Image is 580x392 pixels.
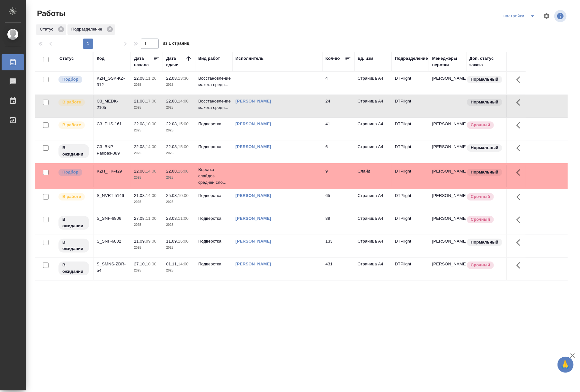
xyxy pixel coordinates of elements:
p: Нормальный [471,145,498,151]
td: 133 [322,235,354,257]
td: 89 [322,212,354,235]
p: 11.09, [166,239,178,244]
td: 6 [322,140,354,163]
p: [PERSON_NAME] [432,238,463,245]
td: DTPlight [392,165,429,187]
p: 2025 [134,267,160,274]
p: 2025 [134,174,160,181]
p: В работе [62,99,81,105]
p: [PERSON_NAME] [432,144,463,150]
p: Срочный [471,216,490,223]
button: Здесь прячутся важные кнопки [513,72,528,87]
div: Исполнитель назначен, приступать к работе пока рано [58,144,90,159]
td: Страница А4 [354,95,392,117]
td: Страница А4 [354,140,392,163]
td: 9 [322,165,354,187]
a: [PERSON_NAME] [236,121,271,126]
div: Подразделение [67,24,115,35]
div: Можно подбирать исполнителей [58,75,90,84]
td: Страница А4 [354,235,392,257]
p: [PERSON_NAME] [432,261,463,267]
p: В ожидании [62,216,85,229]
div: C3_MEDK-2105 [97,98,128,111]
div: Статус [36,24,66,35]
a: [PERSON_NAME] [236,144,271,149]
a: [PERSON_NAME] [236,216,271,221]
td: DTPlight [392,258,429,280]
span: Настроить таблицу [539,8,554,24]
div: Исполнитель назначен, приступать к работе пока рано [58,261,90,276]
button: Здесь прячутся важные кнопки [513,118,528,133]
td: Страница А4 [354,258,392,280]
td: Слайд [354,165,392,187]
p: Восстановление макета средн... [198,98,229,111]
p: 11.09, [134,239,146,244]
p: Нормальный [471,239,498,245]
div: Исполнитель выполняет работу [58,121,90,129]
div: S_SMNS-ZDR-54 [97,261,128,274]
p: 15:00 [178,144,189,149]
p: 17:00 [146,99,156,103]
p: 2025 [166,82,192,88]
div: split button [502,11,539,21]
p: 2025 [166,199,192,205]
div: Дата сдачи [166,55,185,68]
p: В работе [62,122,81,128]
p: 14:00 [146,169,156,174]
p: Нормальный [471,76,498,83]
p: 2025 [134,82,160,88]
div: Исполнитель назначен, приступать к работе пока рано [58,215,90,230]
p: Срочный [471,262,490,268]
td: Страница А4 [354,118,392,140]
a: [PERSON_NAME] [236,193,271,198]
p: 22.08, [166,76,178,81]
td: DTPlight [392,235,429,257]
div: S_NVRT-5146 [97,192,128,199]
p: В работе [62,193,81,200]
p: Подбор [62,76,78,83]
p: 2025 [166,245,192,251]
p: 14:00 [146,193,156,198]
p: Подверстка [198,261,229,267]
p: 2025 [166,174,192,181]
p: 11:00 [146,216,156,221]
p: Подверстка [198,144,229,150]
td: DTPlight [392,140,429,163]
p: 22.08, [134,169,146,174]
div: Подразделение [395,55,428,62]
p: 10:00 [178,193,189,198]
div: Кол-во [326,55,340,62]
p: [PERSON_NAME] [432,75,463,82]
p: 22.08, [166,99,178,103]
div: Дата начала [134,55,153,68]
td: DTPlight [392,118,429,140]
div: C3_PHS-161 [97,121,128,127]
button: Здесь прячутся важные кнопки [513,258,528,273]
p: 11:00 [178,216,189,221]
p: 11:26 [146,76,156,81]
div: Исполнитель выполняет работу [58,192,90,201]
p: 15:00 [178,121,189,126]
td: DTPlight [392,72,429,94]
span: 🙏 [560,358,571,371]
span: из 1 страниц [163,40,190,49]
div: S_SNF-6806 [97,215,128,222]
p: 2025 [166,104,192,111]
button: Здесь прячутся важные кнопки [513,95,528,110]
p: Подверстка [198,192,229,199]
a: [PERSON_NAME] [236,262,271,266]
td: DTPlight [392,189,429,212]
button: Здесь прячутся важные кнопки [513,212,528,227]
span: Работы [35,8,66,19]
td: Страница А4 [354,72,392,94]
p: В ожидании [62,239,85,252]
p: Статус [40,26,56,32]
p: 22.08, [134,121,146,126]
p: В ожидании [62,262,85,275]
p: Верстка слайдов средней сло... [198,166,229,186]
p: 2025 [166,267,192,274]
p: 27.08, [134,216,146,221]
p: 21.08, [134,99,146,103]
div: Исполнитель [236,55,264,62]
p: 22.08, [166,121,178,126]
